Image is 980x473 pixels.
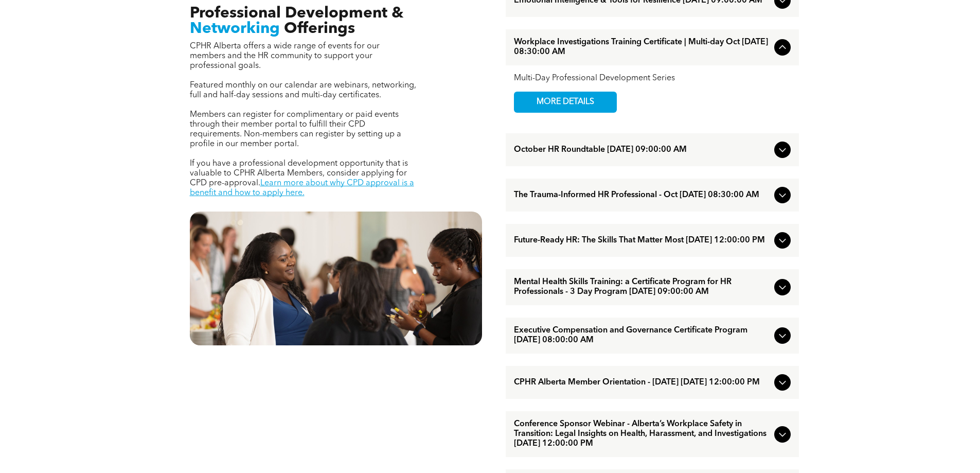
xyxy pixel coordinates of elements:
a: Learn more about why CPD approval is a benefit and how to apply here. [190,179,414,197]
span: Future-Ready HR: The Skills That Matter Most [DATE] 12:00:00 PM [514,236,770,246]
span: Conference Sponsor Webinar - Alberta’s Workplace Safety in Transition: Legal Insights on Health, ... [514,419,770,449]
span: CPHR Alberta Member Orientation - [DATE] [DATE] 12:00:00 PM [514,378,770,388]
div: Multi-Day Professional Development Series [514,74,791,83]
span: Mental Health Skills Training: a Certificate Program for HR Professionals - 3 Day Program [DATE] ... [514,277,770,297]
span: Offerings [284,21,355,37]
span: The Trauma-Informed HR Professional - Oct [DATE] 08:30:00 AM [514,190,770,200]
a: MORE DETAILS [514,92,617,113]
span: Professional Development & [190,6,403,21]
span: Executive Compensation and Governance Certificate Program [DATE] 08:00:00 AM [514,326,770,345]
span: Members can register for complimentary or paid events through their member portal to fulfill thei... [190,111,401,148]
span: Workplace Investigations Training Certificate | Multi-day Oct [DATE] 08:30:00 AM [514,38,770,57]
span: If you have a professional development opportunity that is valuable to CPHR Alberta Members, cons... [190,160,408,187]
span: Featured monthly on our calendar are webinars, networking, full and half-day sessions and multi-d... [190,81,416,99]
span: MORE DETAILS [525,92,606,112]
span: October HR Roundtable [DATE] 09:00:00 AM [514,145,770,155]
span: CPHR Alberta offers a wide range of events for our members and the HR community to support your p... [190,42,380,70]
span: Networking [190,21,280,37]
